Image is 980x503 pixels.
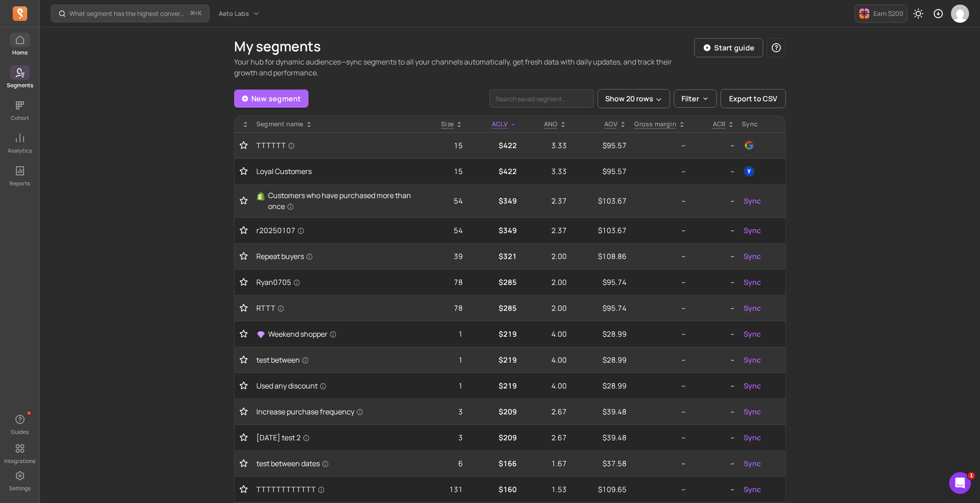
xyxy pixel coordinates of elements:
[421,140,463,151] p: 15
[744,251,761,262] span: Sync
[742,404,763,419] button: Sync
[421,303,463,314] p: 78
[674,90,717,108] button: Filter
[574,354,627,365] p: $28.99
[693,166,735,177] p: --
[4,458,35,465] p: Integrations
[744,140,755,151] img: google
[634,120,676,129] p: Gross margin
[524,140,567,151] p: 3.33
[713,120,726,129] p: ACR
[421,329,463,339] p: 1
[574,406,627,417] p: $39.48
[909,5,927,23] button: Toggle dark mode
[238,433,249,442] button: Toggle favorite
[238,252,249,261] button: Toggle favorite
[238,459,249,468] button: Toggle favorite
[256,277,414,288] a: Ryan0705
[574,484,627,495] p: $109.65
[744,406,761,417] span: Sync
[421,277,463,288] p: 78
[693,458,735,469] p: --
[714,42,755,53] p: Start guide
[470,380,517,391] p: $219
[742,249,763,264] button: Sync
[744,380,761,391] span: Sync
[742,327,763,341] button: Sync
[693,251,735,262] p: --
[524,277,567,288] p: 2.00
[949,472,971,494] iframe: Intercom live chat
[256,225,414,236] a: r20250107
[634,195,686,206] p: --
[524,432,567,443] p: 2.67
[693,432,735,443] p: --
[574,380,627,391] p: $28.99
[470,406,517,417] p: $209
[421,406,463,417] p: 3
[190,8,195,20] kbd: ⌘
[7,82,33,89] p: Segments
[742,430,763,445] button: Sync
[694,38,763,57] button: Start guide
[256,484,325,495] span: TTTTTTTTTTTT
[634,380,686,391] p: --
[744,303,761,314] span: Sync
[470,329,517,339] p: $219
[742,456,763,471] button: Sync
[524,166,567,177] p: 3.33
[742,120,782,129] div: Sync
[470,484,517,495] p: $160
[234,56,694,78] p: Your hub for dynamic audiences—sync segments to all your channels automatically, get fresh data w...
[256,484,414,495] a: TTTTTTTTTTTT
[524,225,567,236] p: 2.37
[421,484,463,495] p: 131
[574,225,627,236] p: $103.67
[634,354,686,365] p: --
[604,120,617,129] p: AOV
[268,329,337,339] span: Weekend shopper
[256,166,312,177] span: Loyal Customers
[634,140,686,151] p: --
[742,275,763,289] button: Sync
[742,138,756,153] button: google
[634,225,686,236] p: --
[256,458,329,469] span: test between dates
[742,353,763,367] button: Sync
[693,329,735,339] p: --
[544,120,558,128] span: ANO
[12,49,28,56] p: Home
[574,140,627,151] p: $95.57
[492,120,508,128] span: ACLV
[470,195,517,206] p: $349
[634,484,686,495] p: --
[256,277,300,288] span: Ryan0705
[951,5,969,23] img: avatar
[256,120,414,129] div: Segment name
[634,166,686,177] p: --
[744,329,761,339] span: Sync
[855,5,907,23] button: Earn $200
[256,380,327,391] span: Used any discount
[524,458,567,469] p: 1.67
[634,432,686,443] p: --
[574,277,627,288] p: $95.74
[574,195,627,206] p: $103.67
[421,458,463,469] p: 6
[256,406,363,417] span: Increase purchase frequency
[524,195,567,206] p: 2.37
[51,5,210,22] button: What segment has the highest conversion rate in a campaign?⌘+K
[421,195,463,206] p: 54
[634,329,686,339] p: --
[268,190,414,212] span: Customers who have purchased more than once
[634,277,686,288] p: --
[693,303,735,314] p: --
[421,354,463,365] p: 1
[238,141,249,150] button: Toggle favorite
[238,407,249,416] button: Toggle favorite
[238,196,249,205] button: Toggle favorite
[744,195,761,206] span: Sync
[470,303,517,314] p: $285
[470,166,517,177] p: $422
[421,432,463,443] p: 3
